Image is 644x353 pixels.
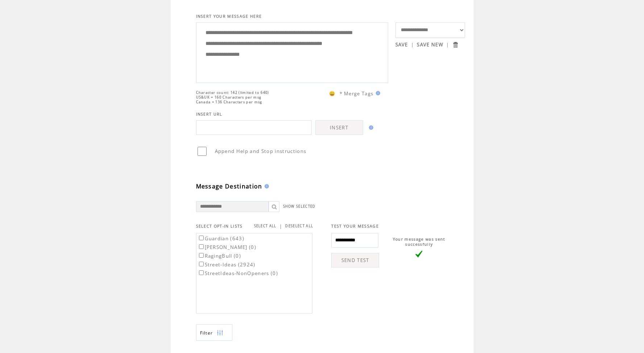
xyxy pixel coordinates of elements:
span: INSERT URL [196,112,223,117]
span: * Merge Tags [340,90,374,97]
label: StreetIdeas-NonOpeners (0) [198,270,278,277]
span: Message Destination [196,182,262,190]
span: 😀 [329,90,336,97]
span: INSERT YOUR MESSAGE HERE [196,14,262,19]
span: Show filters [200,330,213,336]
input: Street-Ideas (2924) [199,262,204,266]
a: SELECT ALL [254,224,277,228]
a: INSERT [315,120,363,135]
input: [PERSON_NAME] (0) [199,244,204,249]
input: Guardian (643) [199,236,204,240]
input: StreetIdeas-NonOpeners (0) [199,270,204,275]
span: Character count: 142 (limited to 640) [196,90,269,95]
label: RagingBull (0) [198,253,241,259]
label: Street-Ideas (2924) [198,261,255,268]
img: filters.png [217,325,223,341]
img: vLarge.png [415,250,423,258]
input: Submit [452,41,459,48]
a: SAVE [395,41,408,48]
span: Canada = 136 Characters per msg [196,100,262,104]
span: | [279,223,282,229]
img: help.gif [374,91,380,95]
span: | [411,41,414,48]
span: Your message was sent successfully [393,237,445,247]
a: SAVE NEW [417,41,443,48]
span: Append Help and Stop instructions [215,148,307,154]
span: US&UK = 160 Characters per msg [196,95,262,100]
a: SEND TEST [331,253,379,267]
img: help.gif [367,125,373,130]
label: Guardian (643) [198,235,245,242]
a: SHOW SELECTED [283,204,316,209]
a: DESELECT ALL [285,224,313,228]
a: Filter [196,324,232,341]
span: TEST YOUR MESSAGE [331,224,379,229]
input: RagingBull (0) [199,253,204,258]
img: help.gif [262,184,269,188]
span: SELECT OPT-IN LISTS [196,224,243,229]
label: [PERSON_NAME] (0) [198,244,257,250]
span: | [446,41,449,48]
